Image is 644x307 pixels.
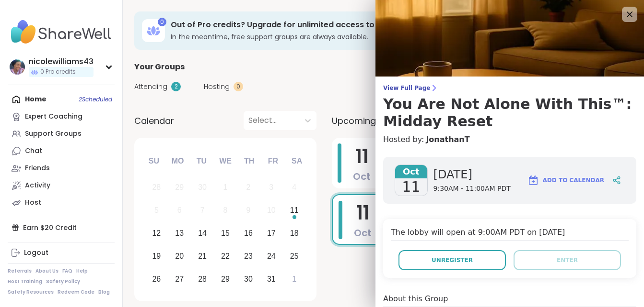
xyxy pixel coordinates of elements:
span: View Full Page [383,84,636,92]
div: Not available Monday, October 6th, 2025 [169,200,190,221]
div: 1 [292,273,296,285]
div: 0 [234,82,243,91]
a: About Us [35,268,59,274]
div: Not available Saturday, October 4th, 2025 [284,177,304,198]
div: Support Groups [25,129,82,139]
a: Redeem Code [58,289,94,296]
span: 11 [356,199,370,226]
div: Choose Friday, October 17th, 2025 [261,223,281,244]
div: Activity [25,181,50,190]
span: Attending [134,82,167,92]
div: Su [143,151,164,172]
div: Choose Friday, October 24th, 2025 [261,246,281,266]
a: Expert Coaching [8,108,115,125]
div: Not available Friday, October 10th, 2025 [261,200,281,221]
h3: In the meantime, free support groups are always available. [171,32,554,42]
div: nicolewilliams43 [29,56,94,67]
div: 11 [290,204,299,217]
div: Not available Monday, September 29th, 2025 [169,177,190,198]
h4: Hosted by: [383,134,636,145]
span: Calendar [134,114,174,127]
div: 31 [267,273,276,285]
div: Earn $20 Credit [8,219,115,236]
div: 3 [269,181,273,194]
div: Not available Friday, October 3rd, 2025 [261,177,281,198]
div: 30 [244,273,253,285]
div: 24 [267,250,276,263]
div: Friends [25,164,50,173]
div: Sa [286,151,307,172]
div: 23 [244,250,253,263]
a: FAQ [62,268,72,274]
div: 29 [175,181,184,194]
div: 28 [152,181,161,194]
div: 19 [152,250,161,263]
span: Unregister [432,256,473,264]
h4: The lobby will open at 9:00AM PDT on [DATE] [391,227,629,241]
a: Referrals [8,268,32,274]
div: 29 [221,273,230,285]
a: Chat [8,143,115,160]
div: 1 [223,181,228,194]
span: 11 [355,143,369,170]
button: Unregister [398,250,506,270]
div: Not available Tuesday, October 7th, 2025 [192,200,213,221]
a: Blog [98,289,110,296]
div: Choose Wednesday, October 15th, 2025 [215,223,236,244]
div: Host [25,198,41,208]
img: nicolewilliams43 [10,59,25,75]
div: Choose Friday, October 31st, 2025 [261,269,281,289]
div: Mo [167,151,188,172]
span: Add to Calendar [543,176,604,185]
span: Your Groups [134,61,185,73]
div: Choose Saturday, November 1st, 2025 [284,269,304,289]
a: Host [8,194,115,211]
a: View Full PageYou Are Not Alone With This™: Midday Reset [383,84,636,130]
h3: You Are Not Alone With This™: Midday Reset [383,96,636,130]
div: Not available Thursday, October 9th, 2025 [238,200,259,221]
div: 18 [290,227,299,240]
div: 30 [198,181,207,194]
div: We [215,151,236,172]
div: 16 [244,227,253,240]
div: 9 [246,204,250,217]
div: 22 [221,250,230,263]
div: Not available Wednesday, October 1st, 2025 [215,177,236,198]
div: 28 [198,273,207,285]
div: Choose Monday, October 20th, 2025 [169,246,190,266]
a: Friends [8,160,115,177]
a: Safety Resources [8,289,54,296]
div: 25 [290,250,299,263]
span: 0 Pro credits [40,68,76,76]
div: 6 [177,204,182,217]
div: Choose Tuesday, October 21st, 2025 [192,246,213,266]
a: Safety Policy [46,278,80,285]
button: Enter [514,250,621,270]
div: 15 [221,227,230,240]
a: Support Groups [8,125,115,143]
div: 5 [154,204,159,217]
span: Hosting [204,82,230,92]
div: Choose Saturday, October 11th, 2025 [284,200,304,221]
div: 7 [200,204,205,217]
div: 14 [198,227,207,240]
div: Choose Thursday, October 16th, 2025 [238,223,259,244]
div: Choose Thursday, October 30th, 2025 [238,269,259,289]
button: Add to Calendar [523,169,609,192]
div: Choose Sunday, October 26th, 2025 [146,269,167,289]
h3: Out of Pro credits? Upgrade for unlimited access to expert-led coaching groups. [171,20,554,30]
span: [DATE] [433,167,511,182]
div: 21 [198,250,207,263]
img: ShareWell Nav Logo [8,15,115,49]
a: Logout [8,244,115,262]
div: Choose Tuesday, October 28th, 2025 [192,269,213,289]
div: 13 [175,227,184,240]
div: Chat [25,146,42,156]
div: Not available Thursday, October 2nd, 2025 [238,177,259,198]
a: Activity [8,177,115,194]
div: 12 [152,227,161,240]
div: 26 [152,273,161,285]
span: Enter [557,256,578,264]
div: 20 [175,250,184,263]
span: Upcoming [332,114,376,127]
